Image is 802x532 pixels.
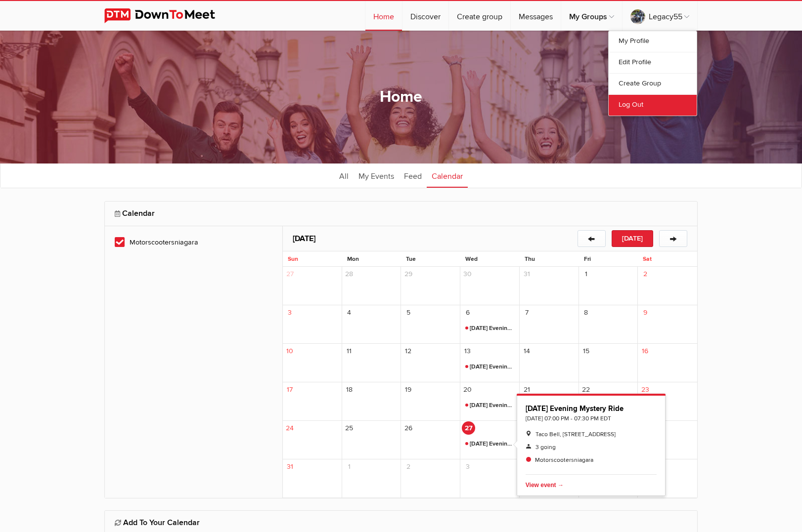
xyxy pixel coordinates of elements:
[535,456,593,464] span: Motorscootersniagara
[609,31,697,52] a: My Profile
[659,230,687,247] button: →
[293,226,315,251] h2: [DATE]
[638,344,652,358] span: 16
[380,87,422,108] h1: Home
[465,400,515,411] span: [DATE] Evening Mystery Ride
[427,163,468,188] a: Calendar
[462,421,475,435] span: 27
[526,479,652,491] span: Delete
[638,306,652,319] span: 9
[365,1,402,31] a: Home
[623,1,697,31] a: Legacy55
[579,306,593,319] span: 8
[526,414,657,423] div: [DATE] 07:00 PM - 07:30 PM EDT
[402,1,448,31] a: Discover
[343,421,356,435] span: 25
[461,460,474,473] span: 3
[525,255,535,263] span: Thu
[579,267,593,281] span: 1
[343,344,356,358] span: 11
[401,344,415,358] span: 12
[465,323,515,334] span: [DATE] Evening Mystery Ride
[283,383,297,396] span: 17
[401,306,415,319] span: 5
[347,255,359,263] span: Mon
[401,421,415,435] span: 26
[283,267,297,281] span: 27
[638,267,652,281] span: 2
[579,383,593,396] span: 22
[511,1,561,31] a: Messages
[461,306,474,319] span: 6
[401,460,415,473] span: 2
[465,438,515,450] span: [DATE] Evening Mystery Ride
[609,52,697,73] a: Edit Profile
[535,444,556,451] span: 3 going
[609,73,697,94] a: Create Group
[520,306,534,319] span: 7
[609,94,697,116] a: Log Out
[399,163,427,188] a: Feed
[520,267,534,281] span: 31
[283,344,297,358] span: 10
[526,475,657,495] button: Delete
[578,230,606,247] button: ←
[449,1,510,31] a: Create group
[520,344,534,358] span: 14
[561,1,622,31] a: My Groups
[584,255,591,263] span: Fri
[283,306,297,319] span: 3
[343,460,356,473] span: 1
[612,230,653,247] button: [DATE]
[535,431,616,438] span: Taco Bell, [STREET_ADDRESS]
[115,236,198,249] span: Motorscootersniagara
[461,344,474,358] span: 13
[283,460,297,473] span: 31
[401,267,415,281] span: 29
[406,255,416,263] span: Tue
[343,267,356,281] span: 28
[526,403,657,414] span: [DATE] Evening Mystery Ride
[643,255,652,263] span: Sat
[288,255,298,263] span: Sun
[334,163,354,188] a: All
[461,267,474,281] span: 30
[343,306,356,319] span: 4
[465,255,478,263] span: Wed
[115,202,687,225] h2: Calendar
[401,383,415,396] span: 19
[465,361,515,373] span: [DATE] Evening Mystery Ride
[354,163,399,188] a: My Events
[638,383,652,396] span: 23
[343,383,356,396] span: 18
[283,421,297,435] span: 24
[104,8,230,23] img: DownToMeet
[520,383,534,396] span: 21
[579,344,593,358] span: 15
[461,383,474,396] span: 20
